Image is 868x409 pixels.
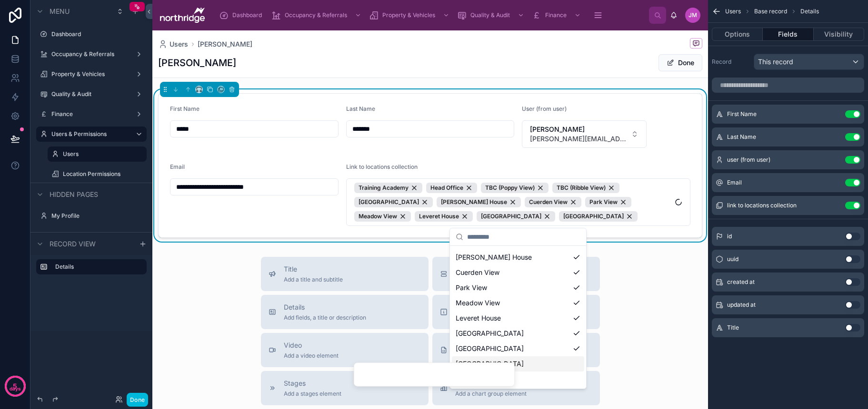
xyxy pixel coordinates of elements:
span: Property & Vehicles [382,11,435,19]
span: Dashboard [232,11,262,19]
span: Add a title and subtitle [284,276,343,283]
span: [PERSON_NAME] House [456,253,532,262]
a: Finance [529,7,586,24]
span: id [727,233,732,240]
span: Cuerden View [456,268,499,277]
button: Unselect 5 [415,211,473,222]
a: Users [158,39,188,49]
span: This record [758,57,793,67]
label: Dashboard [51,30,141,38]
span: Details [284,302,366,312]
span: Meadow View [456,298,500,308]
button: Unselect 4 [477,211,555,222]
button: Select Button [346,178,690,226]
span: Base record [754,8,787,15]
span: Video [284,341,339,350]
span: First Name [170,105,200,112]
span: Users [170,39,188,49]
label: Property & Vehicles [51,70,128,78]
span: First Name [727,110,757,118]
span: [GEOGRAPHIC_DATA] [359,198,419,206]
a: [PERSON_NAME] [198,39,252,49]
span: updated at [727,301,756,309]
button: Unselect 8 [525,197,581,207]
span: created at [727,278,755,286]
span: Add fields, a title or description [284,314,366,321]
button: Unselect 3 [559,211,638,222]
span: Title [284,264,343,274]
button: StagesAdd a stages element [261,371,429,405]
span: Meadow View [359,213,397,220]
span: Title [727,324,739,331]
button: ListAdd a list related to this record [432,257,600,291]
button: HighlightsAdd a section to highlights fields [432,295,600,329]
span: Last Name [346,105,375,112]
span: Details [800,8,819,15]
span: Last Name [727,133,756,141]
span: TBC (Ribble View) [557,184,606,192]
label: Quality & Audit [51,90,128,98]
span: Leveret House [456,313,501,323]
span: Email [727,179,742,186]
span: link to locations collection [727,202,797,209]
label: Details [55,263,139,271]
button: Options [712,28,763,41]
a: Occupancy & Referrals [269,7,366,24]
button: Done [127,393,148,407]
button: TitleAdd a title and subtitle [261,257,429,291]
h1: [PERSON_NAME] [158,56,236,69]
span: User (from user) [522,105,567,112]
label: Users [63,150,141,158]
span: Finance [545,11,567,19]
span: Leveret House [419,213,459,220]
button: Fields [763,28,813,41]
button: Done [658,54,702,71]
button: Select Button [522,120,646,148]
label: Occupancy & Referrals [51,50,128,58]
span: Hidden pages [50,190,98,199]
label: Finance [51,110,128,118]
span: Head Office [430,184,463,192]
span: Add a stages element [284,390,341,398]
button: Unselect 13 [426,183,477,193]
span: [GEOGRAPHIC_DATA] [481,213,541,220]
span: [GEOGRAPHIC_DATA] [456,344,524,353]
button: This record [754,54,864,70]
span: [PERSON_NAME] House [441,198,507,206]
span: Users [725,8,741,15]
a: Dashboard [216,7,269,24]
span: Park View [589,198,618,206]
span: Email [170,163,185,170]
label: Users & Permissions [51,130,128,138]
span: [PERSON_NAME][EMAIL_ADDRESS][DOMAIN_NAME] [530,134,627,144]
span: [PERSON_NAME] [530,125,627,134]
label: Location Permissions [63,170,141,178]
span: Cuerden View [529,198,568,206]
label: Record [712,58,750,66]
button: Unselect 12 [481,183,549,193]
span: JM [688,11,697,19]
span: Quality & Audit [470,11,510,19]
span: user (from user) [727,156,770,164]
p: 5 [13,381,17,391]
button: Unselect 10 [354,197,433,207]
button: Visibility [814,28,864,41]
div: scrollable content [212,5,649,26]
span: Link to locations collection [346,163,418,170]
span: Record view [50,239,96,249]
span: [GEOGRAPHIC_DATA] [563,213,624,220]
button: iframeAdd an iframe embed [432,333,600,367]
label: My Profile [51,212,141,220]
button: Unselect 7 [585,197,631,207]
div: scrollable content [30,255,152,284]
span: Add a video element [284,352,339,360]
